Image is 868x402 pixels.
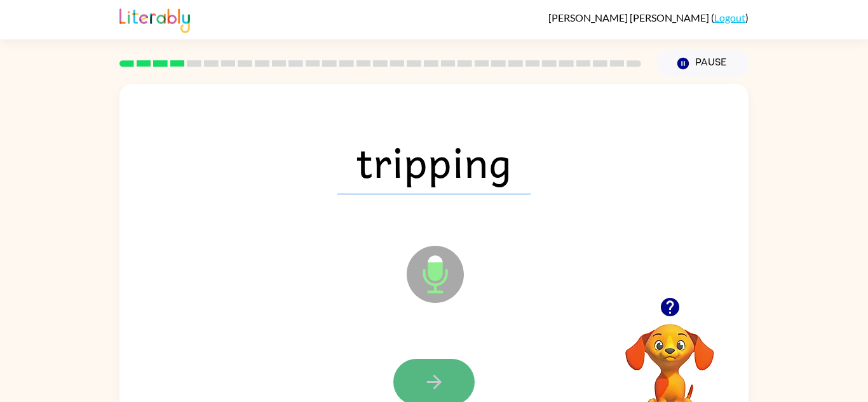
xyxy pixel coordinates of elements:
button: Pause [656,49,749,78]
span: [PERSON_NAME] [PERSON_NAME] [548,11,711,23]
img: Literably [119,5,190,33]
span: tripping [337,128,531,194]
div: ( ) [548,11,749,23]
a: Logout [714,11,745,23]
